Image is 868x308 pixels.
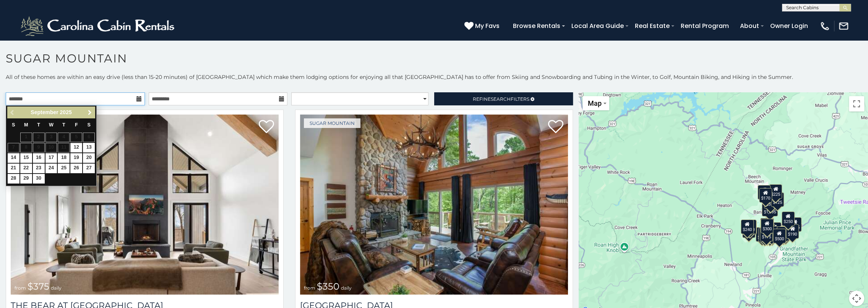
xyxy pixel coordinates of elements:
a: 14 [8,153,19,163]
div: $170 [759,188,772,203]
a: Next [85,108,94,117]
span: $350 [317,281,339,292]
div: $225 [769,184,782,199]
a: 26 [70,164,82,173]
a: 19 [70,153,82,163]
div: $195 [776,226,789,241]
a: Browse Rentals [509,19,564,33]
div: $190 [760,218,773,233]
div: $190 [786,224,799,239]
span: Wednesday [49,122,54,128]
a: 15 [20,153,32,163]
a: Real Estate [631,19,673,33]
span: daily [51,285,62,291]
span: Tuesday [37,122,40,128]
div: $240 [740,220,753,234]
a: 24 [45,164,57,173]
a: 20 [83,153,95,163]
div: $240 [758,185,771,200]
a: 25 [58,164,70,173]
button: Map camera controls [849,291,864,306]
a: 17 [45,153,57,163]
div: $500 [772,229,785,243]
a: My Favs [464,21,501,31]
div: $225 [743,220,756,235]
div: $300 [760,219,773,233]
div: $200 [768,222,781,237]
div: $125 [771,192,784,207]
span: 2025 [60,109,72,115]
a: 27 [83,164,95,173]
div: $1,095 [761,202,777,216]
a: Add to favorites [548,119,563,135]
a: Owner Login [766,19,812,33]
img: Grouse Moor Lodge [300,115,568,295]
span: Monday [24,122,28,128]
div: $265 [761,218,774,233]
a: The Bear At Sugar Mountain from $375 daily [11,115,279,295]
a: 22 [20,164,32,173]
button: Change map style [582,96,609,110]
a: Rental Program [677,19,733,33]
span: daily [341,285,352,291]
a: Grouse Moor Lodge from $350 daily [300,115,568,295]
a: 13 [83,143,95,152]
div: $175 [759,227,772,241]
a: RefineSearchFilters [434,92,573,105]
span: Search [491,96,511,102]
span: from [15,285,26,291]
a: 16 [33,153,45,163]
span: Thursday [62,122,65,128]
span: Map [588,99,602,107]
a: 12 [70,143,82,152]
span: My Favs [475,21,500,31]
span: Saturday [88,122,91,128]
a: Add to favorites [259,119,274,135]
button: Toggle fullscreen view [849,96,864,111]
img: mail-regular-white.png [838,21,849,31]
span: Sunday [12,122,15,128]
img: The Bear At Sugar Mountain [11,115,279,295]
div: $250 [781,211,794,226]
img: phone-regular-white.png [819,21,830,31]
span: Next [87,110,93,116]
div: $210 [743,220,756,234]
a: Local Area Guide [568,19,628,33]
a: 29 [20,174,32,183]
span: Refine Filters [473,96,529,102]
a: About [736,19,763,33]
a: 18 [58,153,70,163]
span: $375 [28,281,49,292]
span: from [304,285,315,291]
a: 30 [33,174,45,183]
img: White-1-2.png [19,15,178,38]
a: 21 [8,164,19,173]
div: $155 [758,228,771,242]
span: Friday [75,122,78,128]
a: 28 [8,174,19,183]
a: 23 [33,164,45,173]
span: September [31,109,58,115]
div: $155 [788,217,801,232]
a: Sugar Mountain [304,118,360,128]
